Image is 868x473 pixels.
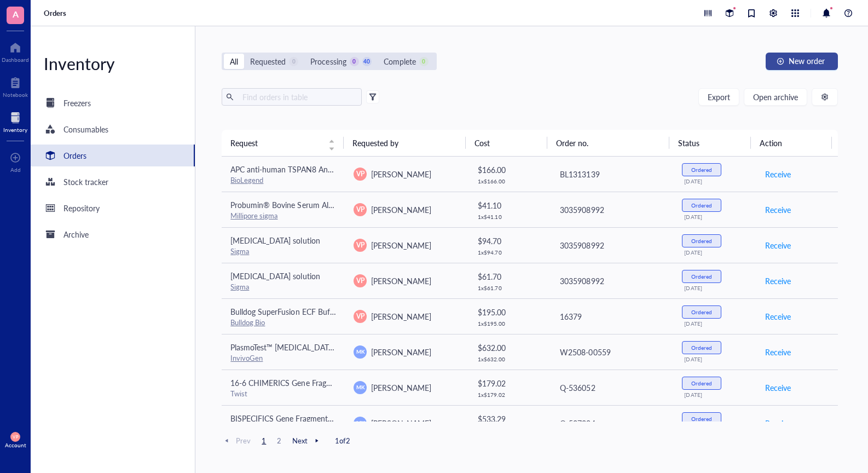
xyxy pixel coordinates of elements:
div: 3035908992 [560,204,664,216]
div: 3035908992 [560,239,664,251]
div: Notebook [3,91,28,98]
button: Receive [765,308,791,325]
a: Notebook [3,74,28,98]
span: A [13,7,19,21]
div: Ordered [691,202,712,209]
div: Archive [63,228,89,240]
button: Receive [765,414,791,432]
span: PlasmoTest™ [MEDICAL_DATA] contamination detection kit [230,342,431,353]
div: Requested [250,55,286,67]
div: Complete [384,55,416,67]
a: Orders [31,145,195,166]
button: Receive [765,272,791,290]
span: MK [356,383,364,391]
div: All [230,55,238,67]
div: Account [5,442,26,448]
a: Consumables [31,118,195,140]
td: 3035908992 [550,263,673,298]
div: $ 61.70 [478,270,541,282]
div: 1 x $ 94.70 [478,249,541,256]
div: Ordered [691,344,712,351]
span: VP [356,205,364,215]
td: BL1313139 [550,157,673,192]
div: 0 [419,57,429,66]
span: Receive [765,310,791,322]
div: 40 [362,57,372,66]
button: Receive [765,201,791,218]
button: Receive [765,379,791,396]
div: 1 x $ 41.10 [478,214,541,220]
div: [DATE] [684,391,747,398]
div: $ 195.00 [478,306,541,318]
span: Receive [765,382,791,394]
div: $ 94.70 [478,235,541,247]
span: Receive [765,417,791,429]
div: Consumables [63,123,108,135]
div: Q-536052 [560,382,664,394]
span: [PERSON_NAME] [371,311,431,322]
th: Request [222,130,344,156]
span: [MEDICAL_DATA] solution [230,235,320,246]
span: VP [13,434,18,439]
div: W2508-00559 [560,346,664,358]
span: [PERSON_NAME] [371,382,431,393]
th: Status [669,130,751,156]
a: Sigma [230,281,249,292]
td: Q-536052 [550,370,673,405]
div: 1 x $ 632.00 [478,356,541,362]
a: Dashboard [2,39,29,63]
div: [DATE] [684,285,747,291]
th: Action [751,130,832,156]
button: Receive [765,165,791,183]
div: 3035908992 [560,275,664,287]
div: Twist [230,389,336,399]
a: BioLegend [230,175,263,185]
div: 0 [350,57,359,66]
td: 16379 [550,298,673,334]
div: 0 [289,57,298,66]
span: Export [708,93,730,101]
th: Order no. [547,130,669,156]
a: Orders [44,8,68,18]
span: BISPECIFICS Gene Fragments Without Adapters (5 items) [230,413,425,424]
span: Bulldog SuperFusion ECF Buffer 100 ml [230,306,364,317]
span: [PERSON_NAME] [371,240,431,251]
div: [DATE] [684,320,747,327]
button: Export [698,88,739,106]
td: W2508-00559 [550,334,673,370]
div: Freezers [63,97,91,109]
a: Bulldog Bio [230,317,265,327]
span: [PERSON_NAME] [371,204,431,215]
div: $ 533.29 [478,413,541,425]
span: MK [356,348,364,355]
span: [PERSON_NAME] [371,418,431,429]
div: [DATE] [684,356,747,362]
button: Receive [765,343,791,361]
div: 16379 [560,310,664,322]
span: Receive [765,239,791,251]
div: Inventory [31,53,195,74]
span: Receive [765,204,791,216]
th: Cost [466,130,547,156]
div: Ordered [691,166,712,173]
a: Inventory [3,109,27,133]
span: VP [356,169,364,179]
a: Freezers [31,92,195,114]
a: Sigma [230,246,249,256]
span: 16-6 CHIMERICS Gene Fragments Without Adapters (2 items) [230,377,441,388]
span: [PERSON_NAME] [371,275,431,286]
div: Ordered [691,380,712,387]
span: APC anti-human TSPAN8 Antibody [230,164,349,175]
input: Find orders in table [238,89,357,105]
td: 3035908992 [550,192,673,227]
div: Ordered [691,309,712,315]
span: Probumin® Bovine Serum Albumin Universal Grade [230,199,404,210]
button: New order [766,53,838,70]
div: $ 166.00 [478,164,541,176]
span: MK [356,419,364,426]
a: Archive [31,223,195,245]
span: Receive [765,275,791,287]
div: Orders [63,149,86,161]
span: 1 [257,436,270,446]
div: Add [10,166,21,173]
